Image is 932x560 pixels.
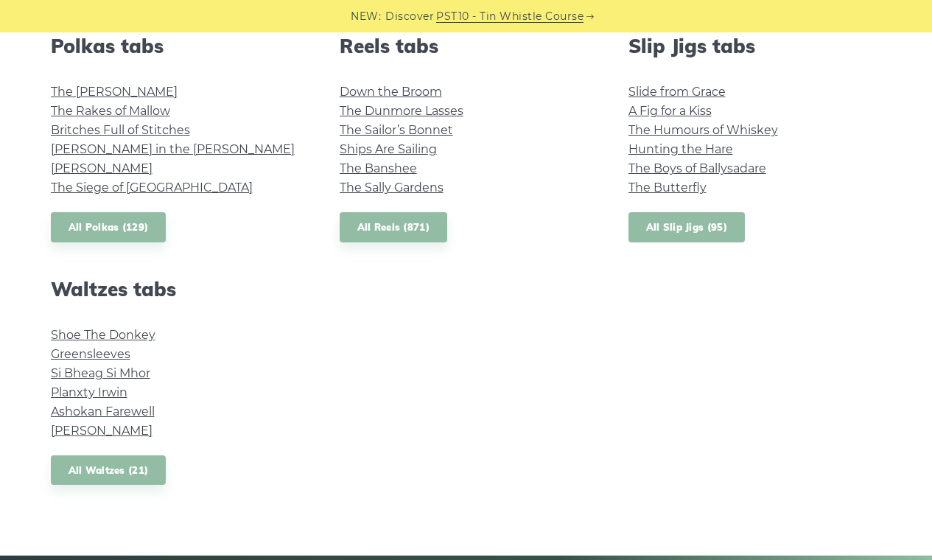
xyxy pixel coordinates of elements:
[51,347,130,361] a: Greensleeves
[51,161,153,175] a: [PERSON_NAME]
[340,161,417,175] a: The Banshee
[51,123,190,137] a: Britches Full of Stitches
[51,278,304,301] h2: Waltzes tabs
[340,212,448,242] a: All Reels (871)
[340,142,437,156] a: Ships Are Sailing
[628,212,745,242] a: All Slip Jigs (95)
[436,8,584,25] a: PST10 - Tin Whistle Course
[340,85,442,99] a: Down the Broom
[51,181,253,195] a: The Siege of [GEOGRAPHIC_DATA]
[351,8,381,25] span: NEW:
[51,35,304,57] h2: Polkas tabs
[51,385,127,399] a: Planxty Irwin
[51,328,155,342] a: Shoe The Donkey
[628,104,712,118] a: A Fig for a Kiss
[340,181,444,195] a: The Sally Gardens
[51,212,167,242] a: All Polkas (129)
[628,161,766,175] a: The Boys of Ballysadare
[51,142,295,156] a: [PERSON_NAME] in the [PERSON_NAME]
[628,123,778,137] a: The Humours of Whiskey
[340,123,453,137] a: The Sailor’s Bonnet
[385,8,434,25] span: Discover
[628,142,733,156] a: Hunting the Hare
[51,424,153,438] a: [PERSON_NAME]
[628,85,726,99] a: Slide from Grace
[51,85,178,99] a: The [PERSON_NAME]
[51,104,170,118] a: The Rakes of Mallow
[340,35,593,57] h2: Reels tabs
[628,181,707,195] a: The Butterfly
[51,455,167,486] a: All Waltzes (21)
[340,104,463,118] a: The Dunmore Lasses
[628,35,882,57] h2: Slip Jigs tabs
[51,366,150,380] a: Si­ Bheag Si­ Mhor
[51,405,155,419] a: Ashokan Farewell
